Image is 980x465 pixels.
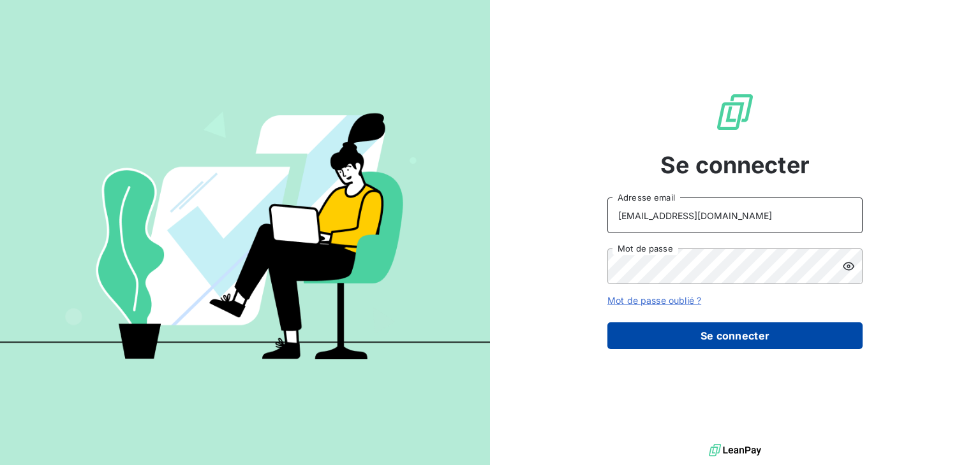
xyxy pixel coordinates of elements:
a: Mot de passe oublié ? [607,295,701,306]
img: logo [709,441,761,460]
img: Logo LeanPay [715,92,755,132]
span: Se connecter [660,148,810,182]
input: placeholder [607,197,863,233]
button: Se connecter [607,322,863,349]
